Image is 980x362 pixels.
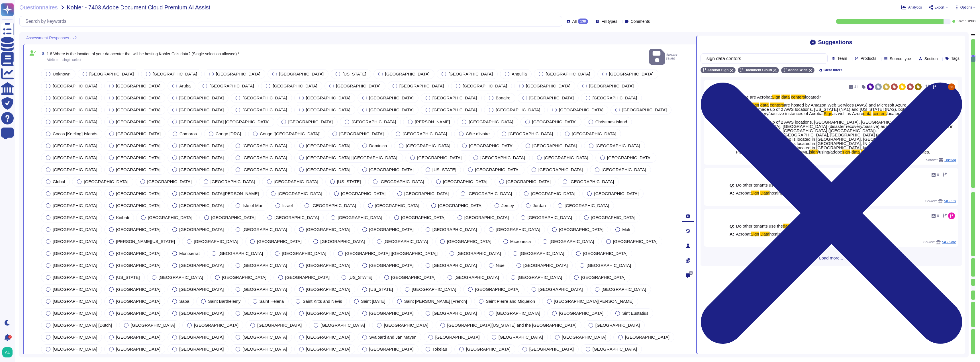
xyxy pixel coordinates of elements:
span: 8 [40,52,44,56]
span: [GEOGRAPHIC_DATA] [242,311,287,316]
span: [GEOGRAPHIC_DATA] [469,143,513,148]
span: [GEOGRAPHIC_DATA] [550,239,594,244]
span: [GEOGRAPHIC_DATA] [53,251,97,256]
span: [GEOGRAPHIC_DATA] [529,95,574,100]
span: Answer saved [649,48,678,66]
span: [GEOGRAPHIC_DATA] [[GEOGRAPHIC_DATA]] [306,155,399,160]
span: [US_STATE] [342,71,366,76]
span: [GEOGRAPHIC_DATA] [306,263,350,268]
span: [GEOGRAPHIC_DATA] [53,311,97,316]
span: [GEOGRAPHIC_DATA] [53,335,97,339]
span: [GEOGRAPHIC_DATA] [559,107,603,112]
span: [US_STATE] [116,275,140,280]
span: [GEOGRAPHIC_DATA] [352,119,396,124]
span: [GEOGRAPHIC_DATA] [273,83,317,88]
span: [GEOGRAPHIC_DATA] [53,263,97,268]
button: user [1,346,17,359]
span: [GEOGRAPHIC_DATA] [380,179,424,184]
span: Sint Eustatius [622,311,648,316]
span: [GEOGRAPHIC_DATA] [518,275,562,280]
span: Saba [179,299,189,304]
span: [GEOGRAPHIC_DATA] [53,239,97,244]
span: [GEOGRAPHIC_DATA] [53,155,97,160]
span: [GEOGRAPHIC_DATA] [403,131,447,136]
span: [GEOGRAPHIC_DATA] [147,179,192,184]
span: Saint Pierre and Miquelon [486,299,535,304]
span: Kohler - 7403 Adobe Document Cloud Premium AI Assist [67,5,211,10]
span: [GEOGRAPHIC_DATA] [116,299,160,304]
span: Comments [631,19,650,23]
span: Comoros [179,131,197,136]
span: Aruba [179,83,191,88]
span: [GEOGRAPHIC_DATA] [53,107,97,112]
span: [GEOGRAPHIC_DATA] [159,275,203,280]
span: [GEOGRAPHIC_DATA] [583,251,627,256]
span: [GEOGRAPHIC_DATA] [607,155,652,160]
span: [GEOGRAPHIC_DATA] [593,95,637,100]
span: [GEOGRAPHIC_DATA] [116,263,160,268]
span: [GEOGRAPHIC_DATA] [116,131,161,136]
span: [GEOGRAPHIC_DATA] [306,95,350,100]
span: [GEOGRAPHIC_DATA] [412,287,456,292]
span: [GEOGRAPHIC_DATA] [544,155,588,160]
span: Saint Helena [260,299,284,304]
span: Niue [496,263,505,268]
span: [GEOGRAPHIC_DATA] [53,119,97,124]
span: [GEOGRAPHIC_DATA] [569,179,614,184]
span: [GEOGRAPHIC_DATA] [211,179,255,184]
span: [US_STATE] [348,275,372,280]
span: [GEOGRAPHIC_DATA] [53,167,97,172]
span: [GEOGRAPHIC_DATA] [242,263,287,268]
span: [GEOGRAPHIC_DATA] [242,287,287,292]
span: [GEOGRAPHIC_DATA] [242,347,287,351]
span: [GEOGRAPHIC_DATA] [179,155,224,160]
span: [GEOGRAPHIC_DATA] [53,83,97,88]
img: user [948,83,955,90]
span: [GEOGRAPHIC_DATA] [179,203,224,208]
span: [GEOGRAPHIC_DATA] [438,203,483,208]
span: [GEOGRAPHIC_DATA] [320,323,365,328]
span: [GEOGRAPHIC_DATA] [53,215,97,220]
span: [GEOGRAPHIC_DATA] [532,119,577,124]
span: Isle of Man [242,203,263,208]
span: Global [53,179,65,184]
span: [GEOGRAPHIC_DATA] [496,311,540,316]
span: [GEOGRAPHIC_DATA] [538,167,583,172]
span: [GEOGRAPHIC_DATA] [622,107,667,112]
span: [GEOGRAPHIC_DATA] [369,263,414,268]
span: [GEOGRAPHIC_DATA] [131,323,175,328]
span: Questionnaires [19,5,58,10]
span: [GEOGRAPHIC_DATA] [116,227,160,232]
span: [GEOGRAPHIC_DATA] [84,179,128,184]
span: [GEOGRAPHIC_DATA] [282,251,326,256]
span: [GEOGRAPHIC_DATA] [179,263,224,268]
span: [GEOGRAPHIC_DATA] [242,155,287,160]
span: [GEOGRAPHIC_DATA] [546,71,590,76]
div: 9+ [8,335,12,339]
span: [GEOGRAPHIC_DATA] [499,335,543,339]
span: [US_STATE] [369,287,393,292]
span: [GEOGRAPHIC_DATA] [194,239,238,244]
span: [GEOGRAPHIC_DATA] [211,215,256,220]
span: Saint Barthelemy [208,299,240,304]
input: Search by keywords [23,16,562,26]
span: [GEOGRAPHIC_DATA] [306,227,350,232]
span: [GEOGRAPHIC_DATA] [153,71,197,76]
span: [GEOGRAPHIC_DATA] [384,239,428,244]
span: [GEOGRAPHIC_DATA] [509,131,553,136]
span: Fill types [601,19,617,23]
div: 138 [578,19,588,24]
span: [GEOGRAPHIC_DATA] [278,191,322,196]
span: [GEOGRAPHIC_DATA] [116,347,160,351]
span: [US_STATE] [337,179,361,184]
span: [GEOGRAPHIC_DATA][PERSON_NAME] [179,191,259,196]
span: [GEOGRAPHIC_DATA] [369,347,414,351]
span: [GEOGRAPHIC_DATA] [506,179,551,184]
span: [GEOGRAPHIC_DATA] [116,335,160,339]
span: [GEOGRAPHIC_DATA] [572,131,616,136]
span: [GEOGRAPHIC_DATA] [602,167,646,172]
span: [GEOGRAPHIC_DATA] [179,311,224,316]
span: [GEOGRAPHIC_DATA] [596,143,640,148]
span: Dominica [369,143,387,148]
span: [GEOGRAPHIC_DATA] [538,287,583,292]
